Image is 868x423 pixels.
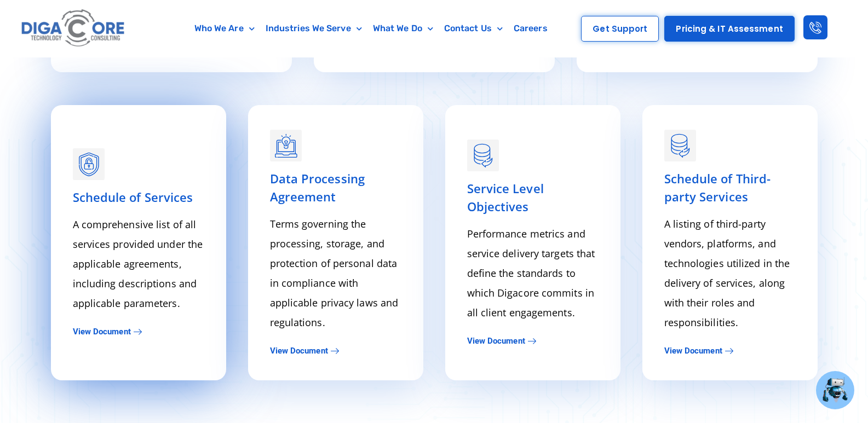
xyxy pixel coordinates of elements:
span: Get Support [593,25,647,33]
span: View Document [73,328,131,336]
a: Data Processing Agreement [270,127,302,161]
a: Pricing & IT Assessment [664,16,794,42]
span: View Document [664,347,722,355]
span: View Document [467,337,525,345]
a: Data Processing Agreement [270,170,365,205]
a: Contact Us [439,16,508,41]
a: Schedule of Services [73,189,193,205]
a: View Document [73,328,142,336]
a: Schedule of Third-party Services [664,170,771,205]
a: What We Do [367,16,439,41]
span: Pricing & IT Assessment [676,25,783,33]
nav: Menu [174,16,568,41]
p: A comprehensive list of all services provided under the applicable agreements, including descript... [73,215,204,313]
a: Schedule of Third-party Services [664,127,696,161]
a: Careers [508,16,553,41]
a: Schedule of Services [73,146,105,180]
a: Get Support [581,16,659,42]
p: Terms governing the processing, storage, and protection of personal data in compliance with appli... [270,214,401,332]
p: A listing of third-party vendors, platforms, and technologies utilized in the delivery of service... [664,214,796,332]
span: View Document [270,347,328,355]
a: View Document [467,337,536,345]
p: Performance metrics and service delivery targets that define the standards to which Digacore comm... [467,224,599,322]
img: Digacore logo 1 [19,5,128,51]
a: Service Level Objectives [467,137,499,171]
a: Service Level Objectives [467,180,544,215]
a: View Document [270,347,339,355]
a: Who We Are [189,16,260,41]
a: Industries We Serve [260,16,367,41]
a: View Document [664,347,733,355]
